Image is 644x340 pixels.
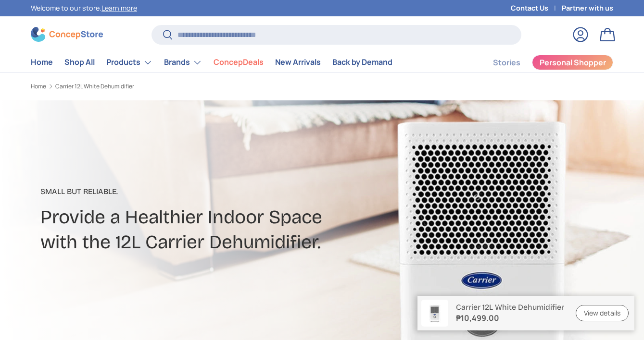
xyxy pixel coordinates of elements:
a: New Arrivals [275,53,321,72]
a: Partner with us [562,3,613,13]
a: Home [31,53,53,72]
a: Back by Demand [332,53,392,72]
nav: Primary [31,53,392,72]
a: Shop All [64,53,95,72]
a: Brands [164,53,202,72]
a: Learn more [101,3,137,12]
nav: Breadcrumbs [31,82,340,91]
a: Stories [493,53,520,72]
summary: Products [101,53,158,72]
a: Carrier 12L White Dehumidifier [55,84,134,89]
a: ConcepDeals [214,53,264,72]
p: Welcome to our store. [31,3,137,13]
nav: Secondary [470,53,613,72]
strong: ₱10,499.00 [456,312,564,324]
img: carrier-dehumidifier-12-liter-full-view-concepstore [421,300,448,327]
a: Products [106,53,152,72]
a: Contact Us [511,3,562,13]
span: Personal Shopper [540,59,606,66]
a: Personal Shopper [532,55,613,70]
h2: Provide a Healthier Indoor Space with the 12L Carrier Dehumidifier. [40,205,410,255]
img: ConcepStore [31,27,103,42]
p: Small But Reliable. [40,186,410,197]
a: Home [31,84,46,89]
p: Carrier 12L White Dehumidifier [456,303,564,312]
a: View details [576,305,629,322]
summary: Brands [158,53,208,72]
